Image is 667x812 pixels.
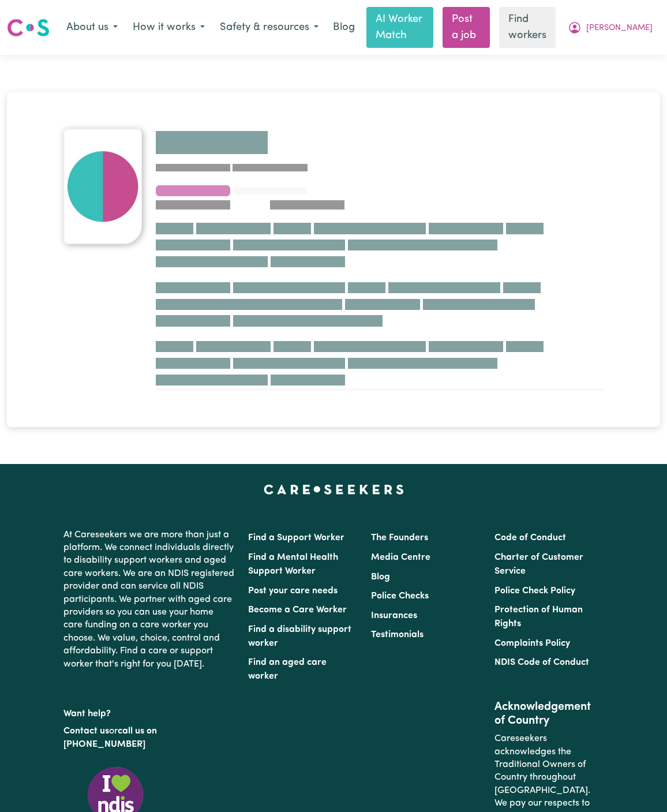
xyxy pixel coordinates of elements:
a: Become a Care Worker [248,605,347,615]
button: How it works [125,16,212,40]
a: Find a Mental Health Support Worker [248,553,338,576]
a: NDIS Code of Conduct [494,658,589,667]
a: Post your care needs [248,586,338,596]
button: About us [59,16,125,40]
a: Code of Conduct [494,533,566,542]
a: Find workers [499,7,556,48]
a: Charter of Customer Service [494,553,583,576]
a: The Founders [371,533,428,542]
a: Find an aged care worker [248,658,327,681]
p: or [63,720,234,755]
a: Blog [371,572,390,582]
a: Insurances [371,611,417,620]
a: Testimonials [371,630,424,639]
a: Police Check Policy [494,586,575,596]
a: Protection of Human Rights [494,605,583,628]
a: Police Checks [371,592,429,601]
span: [PERSON_NAME] [586,22,653,35]
button: My Account [560,16,660,40]
button: Safety & resources [212,16,326,40]
p: At Careseekers we are more than just a platform. We connect individuals directly to disability su... [63,524,234,675]
h2: Acknowledgement of Country [494,700,604,728]
a: Find a Support Worker [248,533,344,542]
a: Blog [326,15,362,40]
a: Careseekers home page [264,485,404,494]
img: Careseekers logo [7,17,50,38]
a: Careseekers logo [7,14,50,41]
a: Post a job [443,7,490,48]
a: Complaints Policy [494,639,570,648]
a: call us on [PHONE_NUMBER] [63,727,157,749]
a: AI Worker Match [366,7,433,48]
a: Media Centre [371,553,430,562]
a: Contact us [63,727,109,736]
p: Want help? [63,703,234,720]
a: Find a disability support worker [248,625,351,648]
